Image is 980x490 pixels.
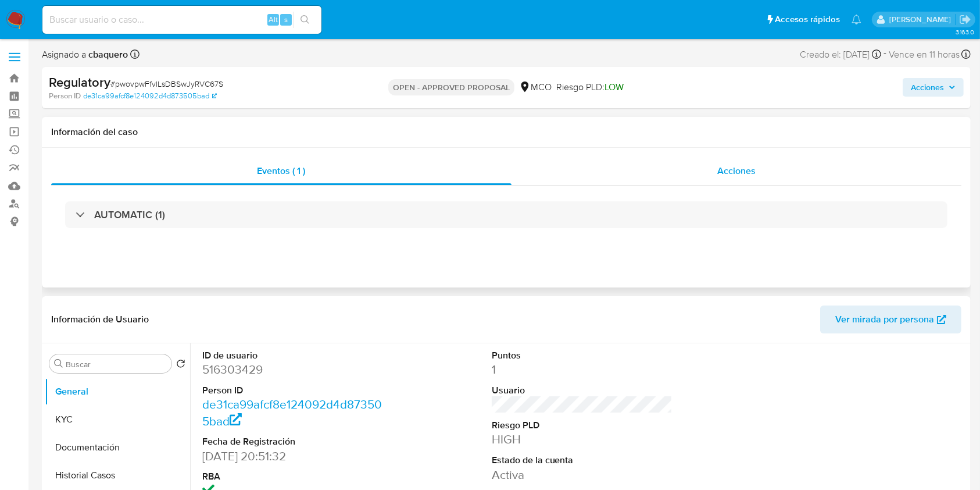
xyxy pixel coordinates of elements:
[49,91,81,101] b: Person ID
[903,78,964,97] button: Acciones
[884,47,886,62] span: -
[911,78,944,97] span: Acciones
[94,208,165,221] h3: AUTOMATIC (1)
[202,361,384,378] dd: 516303429
[556,81,624,94] span: Riesgo PLD:
[492,431,673,448] dd: HIGH
[835,306,934,333] span: Ver mirada por persona
[284,14,288,25] span: s
[45,461,190,489] button: Historial Casos
[65,201,947,228] div: AUTOMATIC (1)
[492,384,673,397] dt: Usuario
[269,14,278,25] span: Alt
[51,126,961,138] h1: Información del caso
[800,47,881,62] div: Creado el: [DATE]
[45,378,190,406] button: General
[202,384,384,397] dt: Person ID
[202,448,384,464] dd: [DATE] 20:51:32
[605,80,624,94] span: LOW
[852,15,861,24] a: Notificaciones
[293,12,317,28] button: search-icon
[492,467,673,483] dd: Activa
[492,419,673,432] dt: Riesgo PLD
[388,79,514,95] p: OPEN - APPROVED PROPOSAL
[202,435,384,448] dt: Fecha de Registración
[492,361,673,378] dd: 1
[959,13,971,26] a: Salir
[51,314,149,325] h1: Información de Usuario
[519,81,552,94] div: MCO
[54,359,63,368] button: Buscar
[775,13,840,26] span: Accesos rápidos
[202,470,384,483] dt: RBA
[889,48,960,61] span: Vence en 11 horas
[66,359,167,370] input: Buscar
[49,73,110,91] b: Regulatory
[889,14,955,25] p: david.marinmartinez@mercadolibre.com.co
[42,48,128,61] span: Asignado a
[42,12,321,27] input: Buscar usuario o caso...
[717,164,756,177] span: Acciones
[202,349,384,362] dt: ID de usuario
[820,306,961,333] button: Ver mirada por persona
[83,91,217,101] a: de31ca99afcf8e124092d4d873505bad
[492,454,673,467] dt: Estado de la cuenta
[45,406,190,434] button: KYC
[176,359,185,372] button: Volver al orden por defecto
[45,434,190,461] button: Documentación
[492,349,673,362] dt: Puntos
[202,396,382,429] a: de31ca99afcf8e124092d4d873505bad
[86,48,128,61] b: cbaquero
[110,78,223,90] span: # pwovpwFfvlLsDBSwJyRVC67S
[257,164,305,177] span: Eventos ( 1 )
